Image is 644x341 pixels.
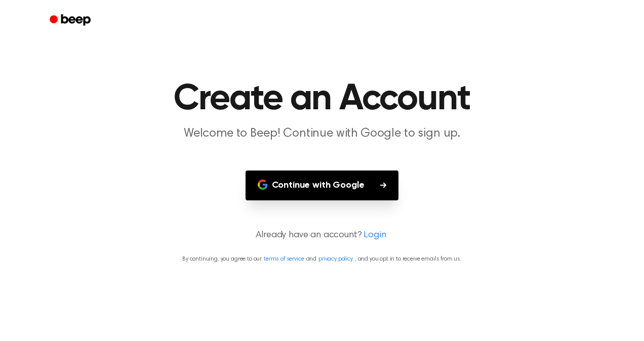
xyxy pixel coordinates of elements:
[318,256,353,262] a: privacy policy
[246,170,399,200] button: Continue with Google
[264,256,304,262] a: terms of service
[12,229,632,242] p: Already have an account?
[12,254,632,264] p: By continuing, you agree to our and , and you opt in to receive emails from us.
[63,81,581,117] h1: Create an Account
[43,11,100,30] a: Beep
[128,125,516,142] p: Welcome to Beep! Continue with Google to sign up.
[364,229,386,242] a: Login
